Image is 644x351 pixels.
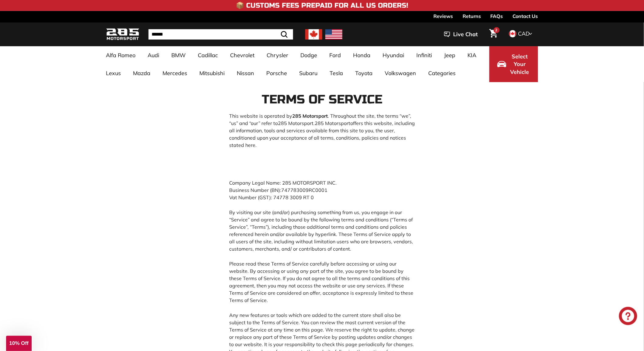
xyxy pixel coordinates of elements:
span: Live Chat [453,30,478,38]
strong: 285 Motorsport [292,113,328,119]
span: orsport [334,120,350,126]
a: Honda [347,46,376,64]
span: orsport [297,120,313,126]
a: Infiniti [410,46,438,64]
a: Jeep [438,46,461,64]
div: 10% Off [6,336,32,351]
a: Lexus [100,64,127,82]
a: Nissan [231,64,260,82]
span: 2 [495,28,498,32]
span: CAD [518,30,530,37]
a: Cart [486,24,501,45]
a: Porsche [260,64,293,82]
p: Please read these Terms of Service carefully before accessing or using our website. By accessing ... [229,260,415,304]
a: KIA [461,46,482,64]
span: 285 Mot [315,120,334,126]
span: Select Your Vehicle [509,53,530,76]
span: 285 Mot [278,120,297,126]
a: BMW [165,46,192,64]
a: Mitsubishi [193,64,231,82]
a: Hyundai [376,46,410,64]
a: Categories [422,64,462,82]
span: Business Number (BN): [229,187,281,193]
a: Reviews [433,11,453,21]
button: Live Chat [436,27,486,42]
span: 747783009RC0001 [281,187,327,193]
span: 10% Off [9,340,28,346]
a: Cadillac [192,46,224,64]
h4: 📦 Customs Fees Prepaid for All US Orders! [236,2,408,9]
a: Mercedes [156,64,193,82]
span: Company Legal Name: 285 MOTORSPORT INC. [229,180,337,186]
a: Chevrolet [224,46,261,64]
a: Volkswagen [379,64,422,82]
p: By visiting our site (and/or) purchasing something from us, you engage in our “Service” and agree... [229,209,415,252]
h1: Terms of service [229,93,415,106]
a: Audi [142,46,165,64]
a: Subaru [293,64,324,82]
button: Select Your Vehicle [489,46,538,82]
a: Alfa Romeo [100,46,142,64]
a: Dodge [294,46,323,64]
span: Vat Number (GST): 74778 3009 RT 0 [229,194,314,200]
p: This website is operated by . Throughout the site, the terms “we”, “us” and “our” refer to . offe... [229,112,415,149]
a: Tesla [324,64,349,82]
input: Search [149,29,293,40]
a: FAQs [491,11,503,21]
inbox-online-store-chat: Shopify online store chat [617,307,639,327]
a: Ford [323,46,347,64]
a: Toyota [349,64,379,82]
a: Chrysler [261,46,294,64]
img: Logo_285_Motorsport_areodynamics_components [106,27,139,42]
a: Contact Us [513,11,538,21]
a: Mazda [127,64,156,82]
a: Returns [463,11,481,21]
